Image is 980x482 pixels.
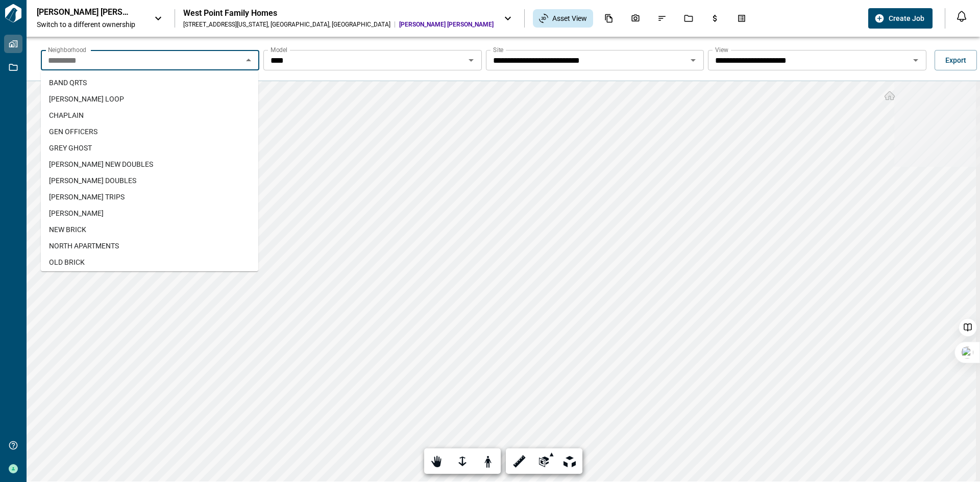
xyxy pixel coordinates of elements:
[49,241,119,251] span: NORTH APARTMENTS
[183,8,494,18] div: West Point Family Homes
[399,20,494,29] span: [PERSON_NAME] [PERSON_NAME]
[49,208,104,218] span: [PERSON_NAME]
[464,53,478,67] button: Open
[651,10,673,27] div: Issues & Info
[183,20,390,29] div: [STREET_ADDRESS][US_STATE] , [GEOGRAPHIC_DATA] , [GEOGRAPHIC_DATA]
[49,126,97,137] span: GEN OFFICERS
[49,78,87,88] span: BAND QRTS
[552,13,587,23] span: Asset View
[868,8,933,29] button: Create Job
[731,10,752,27] div: Takeoff Center
[48,45,86,54] label: Neighborhood
[37,7,129,17] p: [PERSON_NAME] [PERSON_NAME]
[533,9,593,28] div: Asset View
[715,45,728,54] label: View
[49,94,124,104] span: [PERSON_NAME] LOOP
[49,257,85,267] span: OLD BRICK
[953,8,970,24] button: Open notification feed
[686,53,700,67] button: Open
[493,45,503,54] label: Site
[49,110,84,120] span: CHAPLAIN
[625,10,646,27] div: Photos
[37,19,144,30] span: Switch to a different ownership
[889,13,924,23] span: Create Job
[241,53,256,67] button: Close
[909,53,923,67] button: Open
[49,224,86,235] span: NEW BRICK
[49,143,92,153] span: GREY GHOST
[49,175,136,186] span: [PERSON_NAME] DOUBLES
[49,159,153,169] span: [PERSON_NAME] NEW DOUBLES
[678,10,699,27] div: Jobs
[704,10,726,27] div: Budgets
[49,192,125,202] span: [PERSON_NAME] TRIPS
[598,10,620,27] div: Documents
[935,50,977,70] button: Export
[945,55,966,65] span: Export
[271,45,287,54] label: Model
